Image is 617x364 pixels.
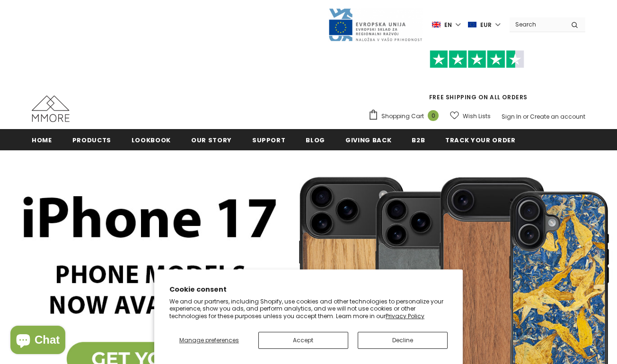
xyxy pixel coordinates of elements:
a: Sign In [502,113,521,121]
a: Wish Lists [450,108,491,124]
span: Home [32,136,52,145]
a: Javni Razpis [328,20,423,28]
button: Decline [358,332,448,349]
p: We and our partners, including Shopify, use cookies and other technologies to personalize your ex... [169,298,448,320]
span: en [444,20,452,30]
span: Giving back [345,136,391,145]
img: i-lang-1.png [432,21,441,29]
img: Trust Pilot Stars [430,50,524,69]
a: Shopping Cart 0 [368,109,443,123]
a: Our Story [191,129,232,150]
a: Track your order [445,129,515,150]
a: Privacy Policy [386,312,424,320]
span: Products [72,136,111,145]
input: Search Site [510,17,564,31]
img: MMORE Cases [32,95,70,122]
span: Wish Lists [463,112,491,121]
a: Giving back [345,129,391,150]
inbox-online-store-chat: Shopify online store chat [8,326,68,356]
span: Lookbook [132,136,171,145]
a: B2B [412,129,425,150]
span: B2B [412,136,425,145]
span: Blog [306,136,325,145]
h2: Cookie consent [169,285,448,295]
span: Shopping Cart [381,112,424,121]
a: support [252,129,286,150]
span: or [523,113,529,121]
button: Manage preferences [169,332,249,349]
a: Home [32,129,52,150]
span: Our Story [191,136,232,145]
button: Accept [258,332,348,349]
span: FREE SHIPPING ON ALL ORDERS [368,54,585,101]
a: Create an account [530,113,585,121]
a: Products [72,129,111,150]
a: Blog [306,129,325,150]
span: Track your order [445,136,515,145]
a: Lookbook [132,129,171,150]
span: Manage preferences [179,336,239,344]
span: support [252,136,286,145]
span: EUR [480,20,492,30]
img: Javni Razpis [328,8,423,42]
iframe: Customer reviews powered by Trustpilot [368,68,585,93]
span: 0 [428,110,439,121]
